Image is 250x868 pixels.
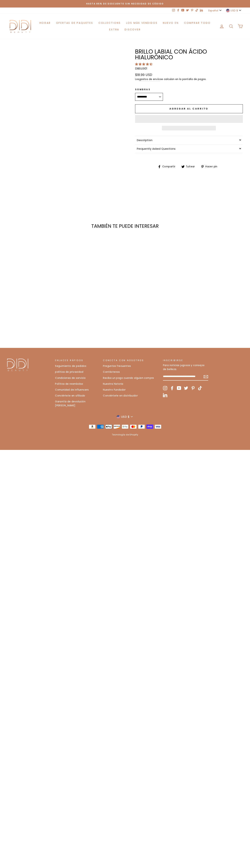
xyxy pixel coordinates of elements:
button: USD $ [115,414,135,419]
span: Agregar al carrito [169,107,208,110]
p: Inscribirse [163,359,208,362]
ul: Primary [34,19,216,33]
a: Nuevo en [160,19,181,26]
label: Sombras [135,88,163,91]
a: Seguimiento de pedidos [55,363,86,369]
h1: Brillo labial con ácido hialurónico [135,49,243,60]
a: Preguntas frecuentes [103,363,131,369]
small: Los se calculan en la pantalla de pagos. [135,77,243,81]
span: Hasta 85% de descuento SIN NECESIDAD DE CÓDIGO [86,2,164,5]
a: política de privacidad [55,369,83,375]
a: Garantía de devolución [PERSON_NAME] [55,399,99,408]
a: Tecnología de Shopify [112,433,138,436]
a: Extra [107,26,122,33]
a: Los más vendidos [123,19,160,26]
span: Frequently Asked Questions [137,147,176,151]
a: Collections [96,19,123,26]
p: CONECTA CON NOSOTROS [103,359,159,362]
button: USD $ [225,8,243,13]
a: Contáctenos [103,369,120,375]
img: Didi Beauty Co. [7,19,34,34]
a: Comprar todo [181,19,213,26]
span: 4.67 stars [135,62,153,66]
span: USD $ [121,415,130,419]
p: DBSLG01 [135,66,243,71]
h3: También te puede interesar [7,224,243,229]
p: Enlaces rápidos [55,359,99,362]
a: Conviértete en afiliado [55,393,85,398]
button: Agregar al carrito [135,104,243,113]
span: Hacer pin [205,165,220,169]
button: Español [207,8,223,13]
span: Compartir [162,165,178,169]
a: Política de reembolso [55,381,83,387]
a: Nuestra historia [103,381,123,387]
img: Didi Beauty Co. [7,359,28,371]
span: Description [137,138,153,142]
p: Para noticias jugosas y consejos de belleza. [163,363,208,371]
span: Tuitear [185,165,198,169]
a: Reciba un pago cuando alguien compre [103,375,154,381]
a: Nuestro Fundador [103,387,126,393]
span: USD $ [231,9,238,13]
a: Hogar [37,19,53,26]
button: Suscribir [204,374,208,379]
span: Español [208,9,218,13]
a: Discover [122,26,143,33]
a: Comunidad de influencers [55,387,89,393]
a: Ofertas de paquetes [53,19,96,26]
span: $18.99 USD [135,73,152,77]
a: gastos de envío [139,77,160,81]
a: Condiciones de servicio [55,375,86,381]
a: Conviértete en distribuidor [103,393,138,398]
